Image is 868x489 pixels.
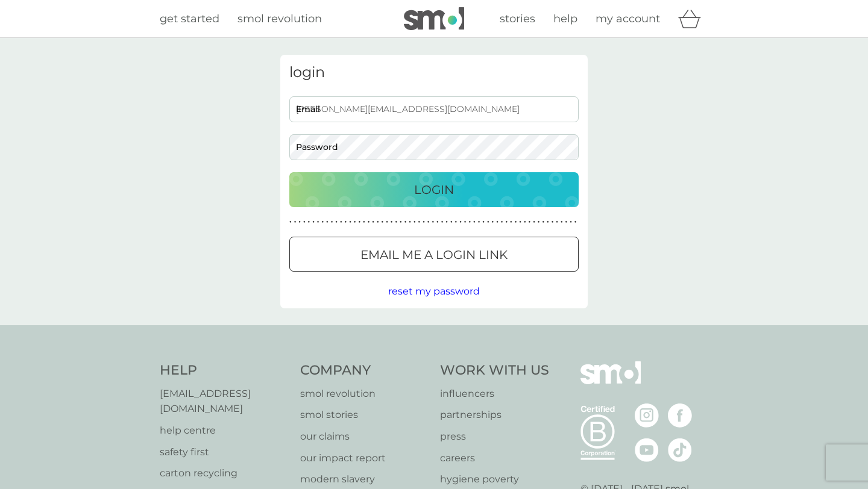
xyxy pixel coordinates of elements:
[237,10,322,28] a: smol revolution
[237,12,322,25] span: smol revolution
[326,219,329,225] p: ●
[635,438,659,462] img: visit the smol Youtube page
[596,12,660,25] span: my account
[468,219,471,225] p: ●
[418,219,421,225] p: ●
[331,219,333,225] p: ●
[668,403,692,428] img: visit the smol Facebook page
[388,284,480,299] button: reset my password
[635,403,659,428] img: visit the smol Instagram page
[529,219,531,225] p: ●
[440,386,549,402] a: influencers
[404,7,464,30] img: smol
[459,219,462,225] p: ●
[414,219,416,225] p: ●
[372,219,374,225] p: ●
[160,386,288,417] a: [EMAIL_ADDRESS][DOMAIN_NAME]
[423,219,425,225] p: ●
[160,423,288,438] a: help centre
[300,361,429,380] h4: Company
[440,450,549,466] a: careers
[404,219,407,225] p: ●
[300,429,429,444] a: our claims
[160,10,219,28] a: get started
[388,285,480,297] span: reset my password
[565,219,568,225] p: ●
[432,219,434,225] p: ●
[678,7,708,31] div: basket
[492,219,494,225] p: ●
[436,219,439,225] p: ●
[596,10,660,28] a: my account
[556,219,558,225] p: ●
[345,219,347,225] p: ●
[574,219,577,225] p: ●
[552,219,554,225] p: ●
[321,219,324,225] p: ●
[487,219,489,225] p: ●
[553,12,577,25] span: help
[668,438,692,462] img: visit the smol Tiktok page
[409,219,411,225] p: ●
[414,180,454,199] p: Login
[160,361,288,380] h4: Help
[395,219,397,225] p: ●
[317,219,319,225] p: ●
[441,219,444,225] p: ●
[496,219,498,225] p: ●
[300,450,429,466] a: our impact report
[505,219,508,225] p: ●
[538,219,540,225] p: ●
[308,219,310,225] p: ●
[553,10,577,28] a: help
[386,219,388,225] p: ●
[427,219,430,225] p: ●
[464,219,467,225] p: ●
[440,429,549,444] a: press
[440,472,549,487] p: hygiene poverty
[440,407,549,423] a: partnerships
[519,219,521,225] p: ●
[377,219,379,225] p: ●
[524,219,526,225] p: ●
[515,219,517,225] p: ●
[289,172,579,207] button: Login
[289,237,579,272] button: Email me a login link
[500,10,535,28] a: stories
[298,219,301,225] p: ●
[160,466,288,481] a: carton recycling
[510,219,512,225] p: ●
[289,64,579,81] h3: login
[300,407,429,423] a: smol stories
[303,219,306,225] p: ●
[570,219,572,225] p: ●
[340,219,342,225] p: ●
[300,386,429,402] a: smol revolution
[580,361,641,402] img: smol
[547,219,549,225] p: ●
[294,219,297,225] p: ●
[391,219,393,225] p: ●
[473,219,476,225] p: ●
[500,12,535,25] span: stories
[455,219,458,225] p: ●
[360,245,508,264] p: Email me a login link
[440,361,549,380] h4: Work With Us
[358,219,360,225] p: ●
[160,444,288,460] a: safety first
[445,219,448,225] p: ●
[289,219,292,225] p: ●
[354,219,356,225] p: ●
[482,219,485,225] p: ●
